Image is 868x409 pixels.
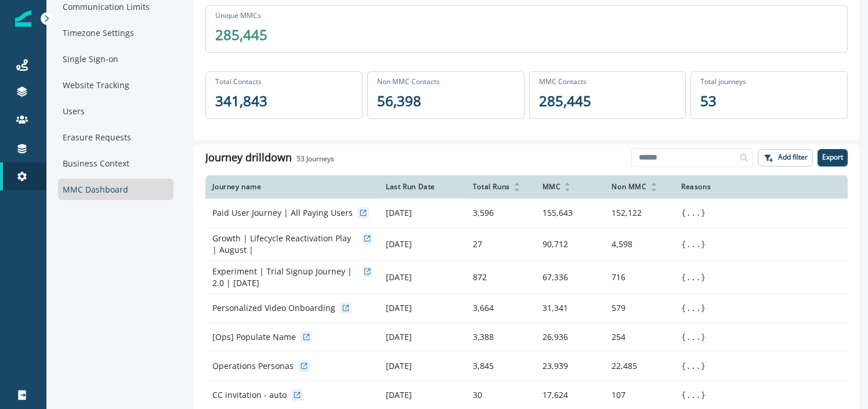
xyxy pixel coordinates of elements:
span: { [681,390,686,400]
td: 579 [605,294,674,323]
span: } [701,273,706,282]
p: 341,843 [215,91,267,111]
div: Total Runs [473,180,529,193]
div: Website Tracking [58,74,173,96]
button: ... [686,272,701,283]
button: ... [686,389,701,401]
td: 27 [466,227,536,260]
p: [DATE] [386,360,459,372]
button: Add filter [758,149,813,167]
p: [DATE] [386,272,459,283]
p: Personalized Video Onboarding [212,302,335,314]
div: Journey name [212,182,372,191]
div: Single Sign-on [58,48,173,70]
span: { [681,361,686,371]
span: 53 [296,154,305,164]
p: Total Contacts [215,77,262,87]
span: } [701,361,706,371]
p: 53 [700,91,717,111]
div: Timezone Settings [58,22,173,44]
td: 155,643 [536,198,605,227]
p: Non MMC Contacts [377,77,440,87]
button: ... [686,360,701,372]
button: ... [686,238,701,250]
img: Inflection [15,10,31,27]
p: 285,445 [539,91,591,111]
td: 3,664 [466,294,536,323]
p: [DATE] [386,389,459,401]
td: 31,341 [536,294,605,323]
div: Reasons [681,182,841,191]
div: Last Run Date [386,182,459,191]
p: [Ops] Populate Name [212,331,296,343]
td: 872 [466,260,536,294]
td: 4,598 [605,227,674,260]
p: [DATE] [386,238,459,250]
span: { [681,240,686,249]
p: Add filter [778,153,808,161]
td: 26,936 [536,323,605,352]
p: MMC Contacts [539,77,587,87]
span: { [681,303,686,313]
div: Non MMC [612,180,667,193]
span: } [701,332,706,342]
td: 23,939 [536,352,605,381]
span: { [681,332,686,342]
button: ... [686,302,701,314]
p: Export [822,153,843,161]
div: MMC [542,180,598,193]
td: 716 [605,260,674,294]
p: Growth | Lifecycle Reactivation Play | August | [212,233,358,256]
p: [DATE] [386,331,459,343]
button: ... [686,331,701,343]
h1: Journey drilldown [205,151,292,164]
td: 3,388 [466,323,536,352]
span: } [701,303,706,313]
div: Erasure Requests [58,126,173,148]
button: Export [818,149,848,167]
td: 3,845 [466,352,536,381]
p: Operations Personas [212,360,294,372]
td: 152,122 [605,198,674,227]
span: { [681,273,686,282]
span: } [701,390,706,400]
div: Users [58,100,173,122]
td: 254 [605,323,674,352]
p: CC invitation - auto [212,389,287,401]
p: Total journeys [700,77,746,87]
p: [DATE] [386,302,459,314]
p: [DATE] [386,207,459,219]
button: ... [686,207,701,219]
td: 22,485 [605,352,674,381]
span: } [701,208,706,218]
span: { [681,208,686,218]
h2: Journeys [296,155,334,163]
td: 3,596 [466,198,536,227]
p: 56,398 [377,91,421,111]
div: Business Context [58,153,173,174]
p: Experiment | Trial Signup Journey |2.0 | [DATE] [212,266,358,289]
span: } [701,240,706,249]
p: 285,445 [215,24,267,45]
div: MMC Dashboard [58,179,173,200]
td: 90,712 [536,227,605,260]
td: 67,336 [536,260,605,294]
p: Paid User Journey | All Paying Users [212,207,353,219]
p: Unique MMCs [215,10,261,21]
